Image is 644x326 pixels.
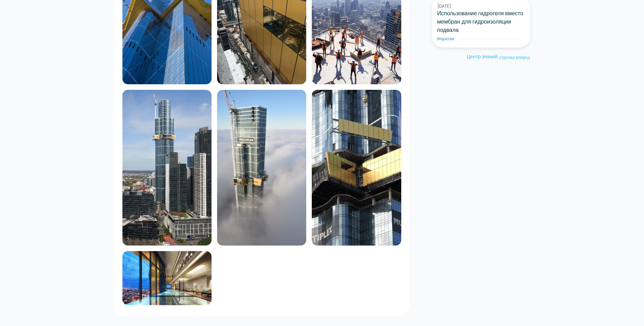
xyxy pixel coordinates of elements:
[499,54,530,59] ya-tr-span: стрелка вперед
[437,9,523,34] ya-tr-span: Использование гидрогеля вместо мембран для гидроизоляции подвала
[467,53,530,60] a: Центр знанийстрелка вперед
[467,53,498,60] ya-tr-span: Центр знаний
[437,3,451,9] ya-tr-span: [DATE]
[437,36,454,42] ya-tr-span: Маркхэм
